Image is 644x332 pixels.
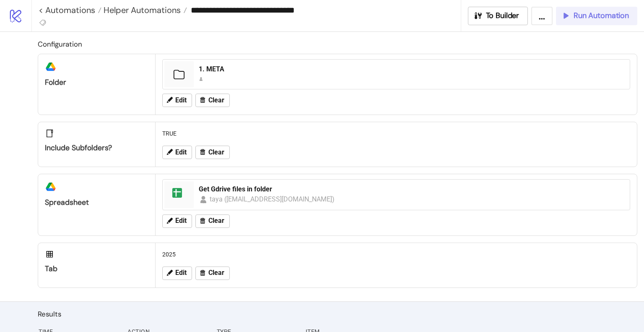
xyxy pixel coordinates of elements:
span: To Builder [486,11,519,21]
button: Run Automation [556,7,637,25]
div: Get Gdrive files in folder [199,185,625,194]
button: Clear [195,146,230,159]
div: Spreadsheet [45,198,148,207]
span: Edit [175,97,187,104]
span: Edit [175,217,187,225]
button: Clear [195,267,230,280]
button: Edit [162,267,192,280]
div: TRUE [159,125,634,141]
div: 2025 [159,246,634,262]
a: < Automations [39,6,101,14]
a: Helper Automations [101,6,187,14]
button: To Builder [468,7,528,25]
span: Clear [208,149,224,156]
button: Edit [162,214,192,228]
h2: Results [38,308,637,319]
div: taya ([EMAIL_ADDRESS][DOMAIN_NAME]) [210,194,335,204]
button: Clear [195,94,230,107]
span: Edit [175,269,187,277]
span: Clear [208,97,224,104]
span: Edit [175,149,187,156]
span: Clear [208,217,224,225]
button: ... [531,7,553,25]
span: Helper Automations [101,5,181,16]
h2: Configuration [38,39,637,50]
button: Clear [195,214,230,228]
div: Include subfolders? [45,143,148,153]
div: Folder [45,78,148,87]
button: Edit [162,146,192,159]
button: Edit [162,94,192,107]
span: Run Automation [574,11,629,21]
div: Tab [45,264,148,274]
div: 1. META [199,65,625,74]
span: Clear [208,269,224,277]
